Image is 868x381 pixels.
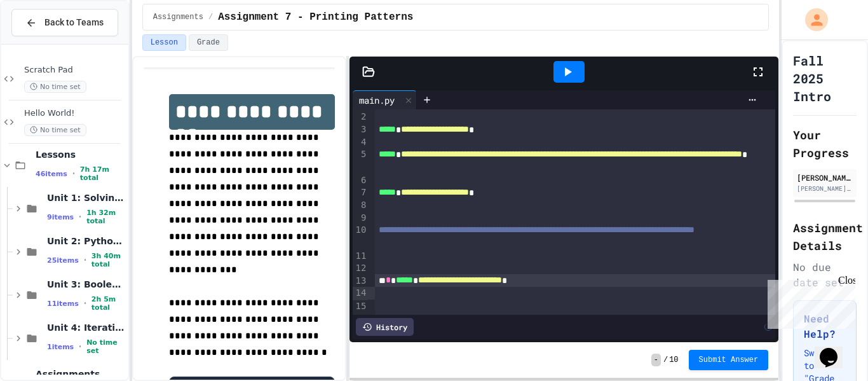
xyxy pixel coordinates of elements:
[797,184,853,193] div: [PERSON_NAME][EMAIL_ADDRESS][DOMAIN_NAME]
[92,252,126,268] span: 3h 40m total
[663,355,668,365] span: /
[79,212,81,222] span: •
[142,34,186,51] button: Lesson
[793,219,857,254] h2: Assignment Details
[36,368,126,380] span: Assignments
[353,262,369,275] div: 12
[353,250,369,263] div: 11
[353,212,369,225] div: 9
[5,5,88,81] div: Chat with us now!Close
[669,355,678,365] span: 10
[47,343,74,351] span: 1 items
[793,260,857,290] div: No due date set
[353,275,369,287] div: 13
[353,94,401,107] div: main.py
[47,235,126,247] span: Unit 2: Python Fundamentals
[47,213,74,221] span: 9 items
[353,287,369,300] div: 14
[11,9,118,36] button: Back to Teams
[24,124,86,136] span: No time set
[84,255,86,265] span: •
[24,65,126,76] span: Scratch Pad
[792,5,831,34] div: My Account
[86,338,126,355] span: No time set
[353,111,369,123] div: 2
[218,10,413,25] span: Assignment 7 - Printing Patterns
[47,322,126,333] span: Unit 4: Iteration and Random Numbers
[208,12,213,22] span: /
[47,192,126,204] span: Unit 1: Solving Problems in Computer Science
[80,165,126,182] span: 7h 17m total
[353,90,417,109] div: main.py
[353,199,369,212] div: 8
[651,354,661,366] span: -
[689,350,769,370] button: Submit Answer
[153,12,203,22] span: Assignments
[353,186,369,199] div: 7
[699,355,759,365] span: Submit Answer
[24,81,86,93] span: No time set
[47,256,79,265] span: 25 items
[86,209,126,225] span: 1h 32m total
[353,300,369,313] div: 15
[47,279,126,290] span: Unit 3: Booleans and Conditionals
[353,224,369,249] div: 10
[356,318,414,336] div: History
[815,330,855,368] iframe: chat widget
[36,170,67,178] span: 46 items
[24,108,126,119] span: Hello World!
[797,172,853,183] div: [PERSON_NAME]
[793,52,857,105] h1: Fall 2025 Intro
[353,174,369,187] div: 6
[353,123,369,136] div: 3
[353,148,369,174] div: 5
[353,136,369,149] div: 4
[92,295,126,312] span: 2h 5m total
[793,126,857,162] h2: Your Progress
[189,34,228,51] button: Grade
[79,342,81,352] span: •
[44,16,104,29] span: Back to Teams
[763,275,855,329] iframe: chat widget
[84,298,86,308] span: •
[47,300,79,308] span: 11 items
[36,149,126,160] span: Lessons
[72,169,75,179] span: •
